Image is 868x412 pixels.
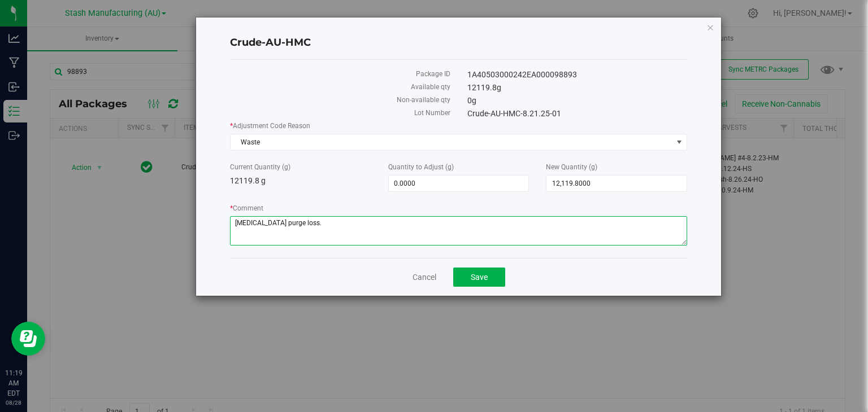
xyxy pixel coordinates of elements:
label: Package ID [230,69,450,79]
label: Lot Number [230,108,450,118]
span: 12119.8 [467,83,501,92]
span: select [672,134,687,150]
span: Save [471,273,488,282]
input: 0.0000 [389,176,529,191]
input: 12,119.8000 [546,176,687,191]
div: 1A40503000242EA000098893 [459,69,696,81]
div: Crude-AU-HMC-8.21.25-01 [459,108,696,120]
label: Quantity to Adjust (g) [388,162,530,172]
span: 12119.8 g [230,176,266,185]
label: Comment [230,203,687,213]
iframe: Resource center [11,322,45,356]
label: New Quantity (g) [546,162,687,172]
label: Non-available qty [230,95,450,105]
span: 0 [467,96,476,105]
span: g [472,96,476,105]
span: g [497,83,501,92]
a: Cancel [413,271,436,283]
h4: Crude-AU-HMC [230,36,687,50]
span: Waste [231,134,672,150]
label: Adjustment Code Reason [230,121,687,131]
label: Current Quantity (g) [230,162,371,172]
label: Available qty [230,82,450,92]
button: Save [453,268,505,287]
